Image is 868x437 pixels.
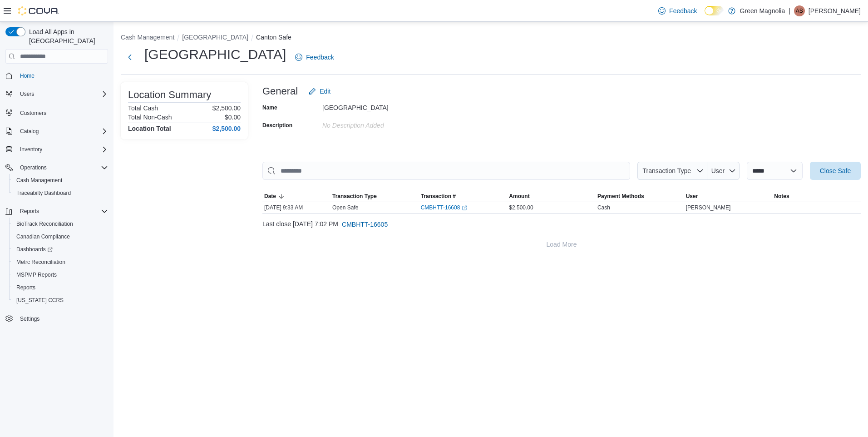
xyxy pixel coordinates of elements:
span: Dashboards [16,246,53,253]
button: Users [2,88,112,100]
p: Open Safe [332,204,358,211]
h6: Total Non-Cash [128,114,172,121]
span: Home [20,72,35,79]
button: Canadian Compliance [9,230,112,243]
button: Load More [262,235,861,253]
span: [US_STATE] CCRS [16,297,64,304]
button: Inventory [16,144,46,155]
button: Notes [772,191,861,202]
span: Load More [547,240,577,249]
span: Cash Management [13,175,108,186]
a: Cash Management [13,175,66,186]
span: $2,500.00 [509,204,533,211]
span: Home [16,70,108,81]
button: User [707,162,740,180]
span: Canadian Compliance [16,233,70,240]
a: Metrc Reconciliation [13,257,69,268]
svg: External link [462,205,467,211]
button: Users [16,89,38,99]
div: Aja Shaw [794,5,805,16]
span: Close Safe [820,166,851,175]
a: Feedback [291,48,337,66]
label: Description [262,122,292,129]
span: BioTrack Reconciliation [13,218,108,229]
a: Canadian Compliance [13,231,74,242]
p: Green Magnolia [740,5,785,16]
span: Metrc Reconciliation [16,258,65,266]
span: Catalog [16,126,108,137]
span: Traceabilty Dashboard [13,188,108,199]
button: CMBHTT-16605 [338,215,391,233]
a: Dashboards [9,243,112,256]
p: $2,500.00 [212,104,241,112]
p: | [789,5,790,16]
button: Amount [507,191,596,202]
button: Inventory [2,143,112,156]
button: Transaction Type [330,191,419,202]
button: Home [2,69,112,82]
h6: Total Cash [128,104,158,112]
span: Customers [20,109,46,117]
span: MSPMP Reports [16,271,57,278]
button: Catalog [16,126,42,137]
span: Customers [16,107,108,118]
button: User [684,191,773,202]
p: $0.00 [225,114,241,121]
p: [PERSON_NAME] [809,5,861,16]
span: User [711,167,725,174]
span: Transaction # [421,193,456,200]
span: CMBHTT-16605 [342,220,388,229]
button: Catalog [2,125,112,138]
span: Traceabilty Dashboard [16,189,71,197]
button: Cash Management [9,174,112,187]
h3: General [262,86,298,97]
a: BioTrack Reconciliation [13,218,77,229]
a: CMBHTT-16608External link [421,204,468,211]
button: Reports [9,281,112,294]
a: Traceabilty Dashboard [13,188,74,199]
img: Cova [18,6,59,15]
button: [GEOGRAPHIC_DATA] [182,34,248,41]
nav: An example of EuiBreadcrumbs [121,33,861,44]
button: Operations [2,161,112,174]
div: [DATE] 9:33 AM [262,202,330,213]
span: Reports [20,208,39,215]
a: Home [16,70,38,81]
span: Feedback [669,6,697,15]
a: [US_STATE] CCRS [13,295,67,306]
span: Settings [16,313,108,324]
nav: Complex example [5,65,108,349]
span: Reports [16,284,35,291]
button: Cash Management [121,34,174,41]
button: Operations [16,162,50,173]
a: Settings [16,313,43,324]
span: Transaction Type [642,167,691,174]
span: Operations [20,164,47,171]
span: Reports [16,206,108,217]
span: Canadian Compliance [13,231,108,242]
div: [GEOGRAPHIC_DATA] [322,100,444,111]
span: Transaction Type [332,193,377,200]
input: Dark Mode [705,6,724,15]
h1: [GEOGRAPHIC_DATA] [144,45,286,64]
button: Next [121,48,139,66]
span: AS [796,5,803,16]
span: Amount [509,193,529,200]
div: No Description added [322,118,444,129]
button: Settings [2,312,112,325]
button: Canton Safe [256,34,291,41]
span: Date [264,193,276,200]
h4: $2,500.00 [212,125,241,132]
h4: Location Total [128,125,171,132]
span: Reports [13,282,108,293]
button: Reports [16,206,43,217]
span: [PERSON_NAME] [686,204,731,211]
div: Last close [DATE] 7:02 PM [262,215,861,233]
button: Close Safe [810,162,861,180]
button: [US_STATE] CCRS [9,294,112,307]
span: Users [16,89,108,99]
span: Catalog [20,128,39,135]
button: Reports [2,205,112,218]
a: Reports [13,282,39,293]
